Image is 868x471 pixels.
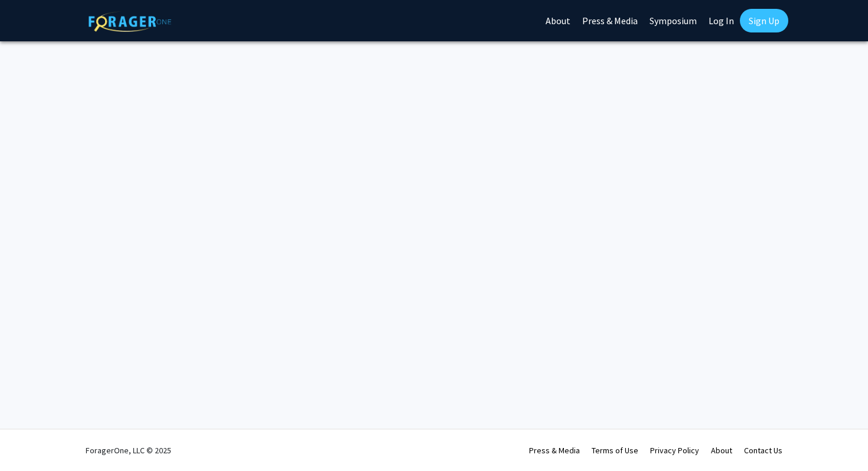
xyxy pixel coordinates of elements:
img: ForagerOne Logo [89,11,171,32]
a: Press & Media [529,445,580,456]
a: Sign Up [740,9,788,32]
div: ForagerOne, LLC © 2025 [86,430,171,471]
a: Contact Us [744,445,782,456]
a: Terms of Use [592,445,638,456]
a: Privacy Policy [650,445,699,456]
a: About [711,445,732,456]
